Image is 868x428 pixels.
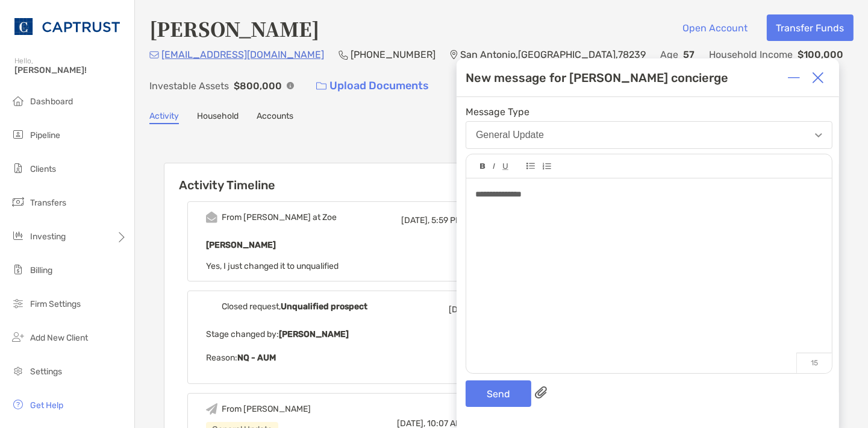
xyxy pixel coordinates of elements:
[30,96,73,107] span: Dashboard
[308,73,437,99] a: Upload Documents
[30,164,56,174] span: Clients
[460,47,646,62] p: San Antonio , [GEOGRAPHIC_DATA] , 78239
[480,163,486,169] img: Editor control icon
[11,330,25,344] img: add_new_client icon
[222,301,367,312] div: Closed request,
[206,350,523,365] p: Reason:
[466,380,531,407] button: Send
[281,301,367,312] b: Unqualified prospect
[788,72,800,84] img: Expand or collapse
[431,215,475,225] span: 5:59 PM CD
[339,50,348,60] img: Phone Icon
[30,400,63,411] span: Get Help
[683,47,695,62] p: 57
[401,215,429,225] span: [DATE],
[14,5,120,48] img: CAPTRUST Logo
[466,106,832,118] span: Message Type
[796,353,832,373] p: 15
[149,51,159,58] img: Email Icon
[257,111,293,124] a: Accounts
[149,14,319,42] h4: [PERSON_NAME]
[164,163,565,192] h6: Activity Timeline
[535,386,547,398] img: paperclip attachments
[815,133,822,137] img: Open dropdown arrow
[30,198,66,208] span: Transfers
[660,47,678,62] p: Age
[351,47,436,62] p: [PHONE_NUMBER]
[11,127,25,142] img: pipeline icon
[161,47,324,62] p: [EMAIL_ADDRESS][DOMAIN_NAME]
[149,111,179,124] a: Activity
[234,78,282,93] p: $800,000
[206,301,217,312] img: Event icon
[11,195,25,209] img: transfers icon
[30,367,62,377] span: Settings
[11,93,25,108] img: dashboard icon
[11,397,25,412] img: get-help icon
[222,212,337,222] div: From [PERSON_NAME] at Zoe
[502,163,508,170] img: Editor control icon
[812,72,824,84] img: Close
[526,163,535,169] img: Editor control icon
[30,130,60,140] span: Pipeline
[542,163,551,170] img: Editor control icon
[466,121,832,149] button: General Update
[206,403,217,415] img: Event icon
[11,161,25,175] img: clients icon
[206,261,339,271] span: Yes, I just changed it to unqualified
[466,71,728,85] div: New message for [PERSON_NAME] concierge
[206,240,276,250] b: [PERSON_NAME]
[237,353,276,363] b: NQ - AUM
[30,299,81,309] span: Firm Settings
[316,82,326,90] img: button icon
[476,130,544,140] div: General Update
[11,262,25,277] img: billing icon
[30,231,66,242] span: Investing
[11,228,25,243] img: investing icon
[798,47,843,62] p: $100,000
[14,65,127,75] span: [PERSON_NAME]!
[279,329,349,339] b: [PERSON_NAME]
[709,47,793,62] p: Household Income
[206,327,523,342] p: Stage changed by:
[30,265,52,275] span: Billing
[30,333,88,343] span: Add New Client
[197,111,239,124] a: Household
[11,363,25,378] img: settings icon
[450,50,458,60] img: Location Icon
[673,14,757,41] button: Open Account
[767,14,854,41] button: Transfer Funds
[149,78,229,93] p: Investable Assets
[222,404,311,414] div: From [PERSON_NAME]
[449,304,477,315] span: [DATE],
[287,82,294,89] img: Info Icon
[206,212,217,223] img: Event icon
[11,296,25,310] img: firm-settings icon
[493,163,495,169] img: Editor control icon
